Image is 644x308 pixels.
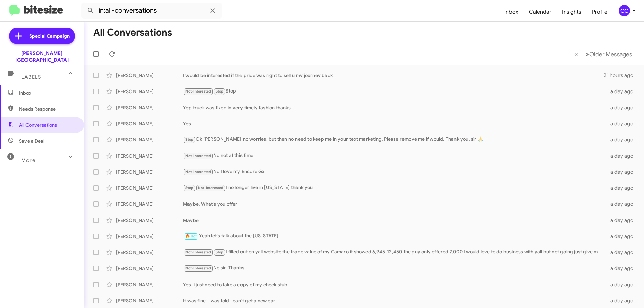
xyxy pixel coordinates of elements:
div: [PERSON_NAME] [116,88,183,95]
span: « [574,50,578,58]
button: CC [613,5,637,16]
div: Yep truck was fixed in very timely fashion thanks. [183,104,606,111]
span: Save a Deal [19,138,44,144]
h1: All Conversations [93,27,172,38]
span: Stop [216,250,224,254]
div: [PERSON_NAME] [116,233,183,240]
div: No I love my Encore Gx [183,168,606,176]
span: More [21,157,35,163]
div: [PERSON_NAME] [116,281,183,288]
span: Not-Interested [185,153,211,158]
nav: Page navigation example [571,47,636,61]
div: a day ago [606,120,639,127]
a: Calendar [524,2,557,22]
span: Needs Response [19,106,76,112]
div: Ok [PERSON_NAME] no worries, but then no need to keep me in your text marketing. Please remove me... [183,136,606,143]
div: Maybe. What's you offer [183,201,606,207]
span: Stop [185,137,194,142]
div: a day ago [606,104,639,111]
div: [PERSON_NAME] [116,297,183,304]
a: Insights [557,2,587,22]
div: [PERSON_NAME] [116,217,183,224]
div: It was fine. I was told I can't get a new car [183,297,606,304]
div: Yes, i just need to take a copy of my check stub [183,281,606,288]
button: Previous [570,47,582,61]
div: a day ago [606,152,639,159]
div: [PERSON_NAME] [116,249,183,256]
div: a day ago [606,169,639,175]
button: Next [582,47,636,61]
div: a day ago [606,201,639,207]
div: No sir. Thanks [183,264,606,272]
span: Labels [21,74,41,80]
div: Yes [183,120,606,127]
span: Stop [216,89,224,94]
span: Not-Interested [185,170,211,174]
span: All Conversations [19,122,57,128]
div: Stop [183,87,606,95]
a: Inbox [499,2,524,22]
div: a day ago [606,249,639,256]
input: Search [81,3,222,19]
span: Stop [185,186,194,190]
div: I filled out on yall website the trade value of my Camaro it showed 6,945-12,450 the guy only off... [183,248,606,256]
div: [PERSON_NAME] [116,104,183,111]
span: Not-Interested [198,186,224,190]
div: No not at this time [183,152,606,160]
a: Special Campaign [9,28,75,44]
span: Inbox [19,89,76,96]
div: [PERSON_NAME] [116,265,183,272]
div: a day ago [606,265,639,272]
div: [PERSON_NAME] [116,185,183,191]
div: a day ago [606,233,639,240]
div: a day ago [606,88,639,95]
div: Maybe [183,217,606,224]
span: Older Messages [589,51,632,58]
span: Special Campaign [29,33,70,39]
div: a day ago [606,217,639,224]
div: a day ago [606,185,639,191]
div: Yeah let's talk about the [US_STATE] [183,232,606,240]
div: a day ago [606,136,639,143]
span: Not-Interested [185,250,211,254]
div: a day ago [606,297,639,304]
div: [PERSON_NAME] [116,169,183,175]
span: Not-Interested [185,266,211,270]
div: [PERSON_NAME] [116,136,183,143]
div: [PERSON_NAME] [116,201,183,207]
div: [PERSON_NAME] [116,72,183,79]
div: 21 hours ago [604,72,639,79]
div: I would be interested if the price was right to sell u my journey back [183,72,604,79]
span: 🔥 Hot [185,234,197,238]
div: I no longer live in [US_STATE] thank you [183,184,606,192]
div: CC [619,5,630,16]
a: Profile [587,2,613,22]
div: a day ago [606,281,639,288]
div: [PERSON_NAME] [116,152,183,159]
div: [PERSON_NAME] [116,120,183,127]
span: » [586,50,589,58]
span: Not-Interested [185,89,211,94]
